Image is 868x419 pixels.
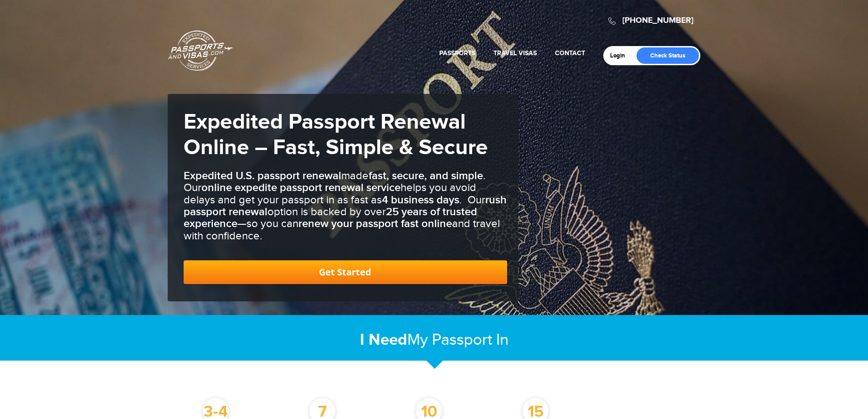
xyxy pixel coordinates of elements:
strong: I Need [360,330,407,350]
a: Contact [555,49,585,57]
a: Passports & [DOMAIN_NAME] [168,30,233,71]
a: Passports [439,49,475,57]
a: Travel Visas [493,49,537,57]
b: 25 years of trusted experience [184,205,477,230]
b: renew your passport fast online [298,217,452,230]
b: Expedited U.S. passport renewal [184,169,341,182]
a: Check Status [637,47,699,64]
b: online expedite passport renewal service [201,181,401,194]
b: fast, secure, and simple [369,169,483,182]
a: Get Started [184,260,507,284]
a: Login [610,52,632,59]
h3: made . Our helps you avoid delays and get your passport in as fast as . Our option is backed by o... [184,170,507,242]
strong: Expedited Passport Renewal Online – Fast, Simple & Secure [184,109,488,161]
b: rush passport renewal [184,193,507,218]
span: Passport In [432,331,508,349]
b: 4 business days [382,193,459,207]
a: [PHONE_NUMBER] [622,16,693,26]
h2: My [168,330,701,350]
